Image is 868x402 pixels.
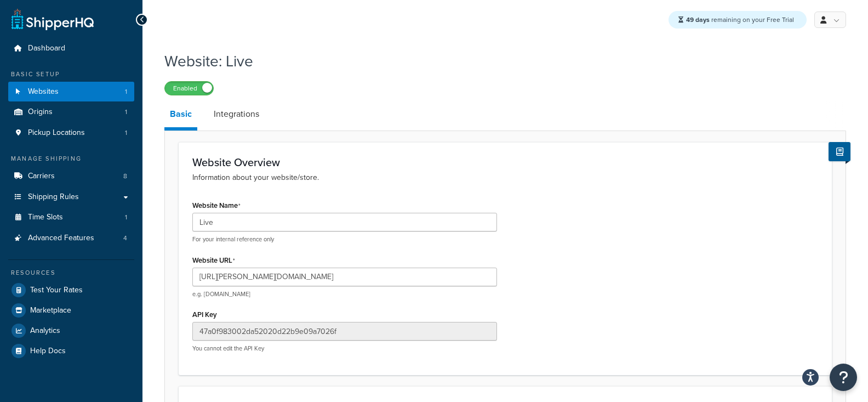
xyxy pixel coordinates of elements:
[8,280,134,300] a: Test Your Rates
[28,213,63,222] span: Time Slots
[8,207,134,228] a: Time Slots1
[28,128,85,138] span: Pickup Locations
[30,286,83,295] span: Test Your Rates
[8,228,134,248] a: Advanced Features4
[192,201,241,210] label: Website Name
[8,187,134,207] a: Shipping Rules
[8,82,134,102] li: Websites
[125,87,127,97] span: 1
[8,166,134,186] a: Carriers8
[30,306,71,315] span: Marketplace
[28,192,79,202] span: Shipping Rules
[165,82,213,95] label: Enabled
[8,166,134,186] li: Carriers
[8,301,134,320] a: Marketplace
[8,38,134,59] a: Dashboard
[125,213,127,222] span: 1
[30,326,60,336] span: Analytics
[28,87,59,97] span: Websites
[192,310,217,319] label: API Key
[8,102,134,122] a: Origins1
[192,235,497,244] p: For your internal reference only
[125,128,127,138] span: 1
[8,207,134,228] li: Time Slots
[192,344,497,353] p: You cannot edit the API Key
[192,290,497,298] p: e.g. [DOMAIN_NAME]
[164,101,197,131] a: Basic
[686,15,794,25] span: remaining on your Free Trial
[8,341,134,361] a: Help Docs
[123,234,127,243] span: 4
[686,15,710,25] strong: 49 days
[8,123,134,143] a: Pickup Locations1
[28,44,65,53] span: Dashboard
[8,321,134,341] a: Analytics
[164,50,832,72] h1: Website: Live
[192,156,818,168] h3: Website Overview
[28,234,94,243] span: Advanced Features
[8,268,134,278] div: Resources
[123,172,127,181] span: 8
[208,101,265,127] a: Integrations
[830,364,857,391] button: Open Resource Center
[8,228,134,248] li: Advanced Features
[192,256,235,265] label: Website URL
[8,123,134,143] li: Pickup Locations
[125,107,127,117] span: 1
[28,172,55,181] span: Carriers
[28,107,53,117] span: Origins
[30,347,66,356] span: Help Docs
[8,154,134,163] div: Manage Shipping
[192,322,497,341] input: XDL713J089NBV22
[192,172,818,184] p: Information about your website/store.
[8,70,134,79] div: Basic Setup
[8,102,134,122] li: Origins
[829,142,850,161] button: Show Help Docs
[8,82,134,102] a: Websites1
